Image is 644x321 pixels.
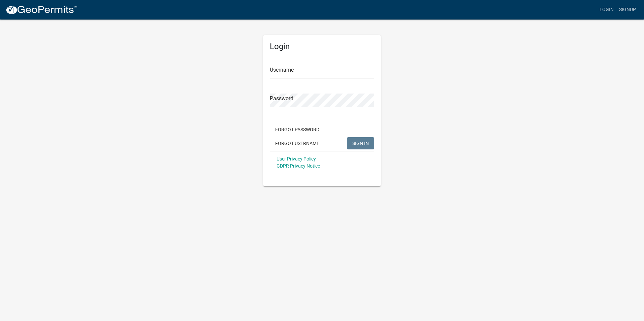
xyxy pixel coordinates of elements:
h5: Login [270,42,374,51]
a: User Privacy Policy [277,156,316,162]
a: Signup [616,3,639,16]
button: Forgot Username [270,137,325,149]
button: Forgot Password [270,123,325,136]
a: GDPR Privacy Notice [277,163,320,169]
a: Login [597,3,616,16]
span: SIGN IN [352,140,369,146]
button: SIGN IN [347,137,374,149]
